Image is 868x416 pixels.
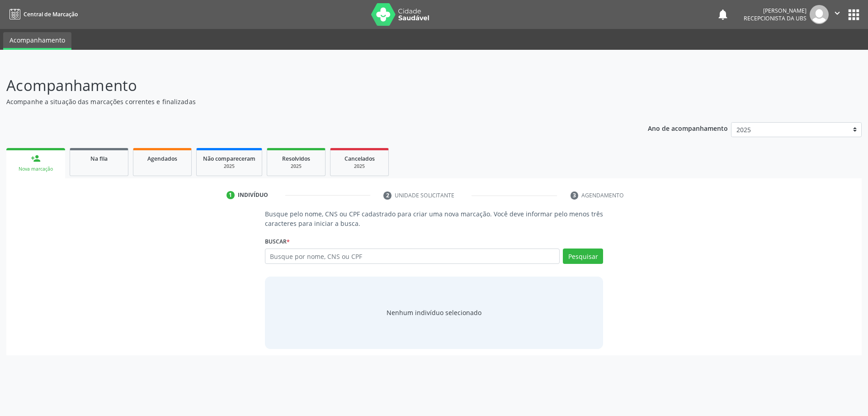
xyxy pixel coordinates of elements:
span: Resolvidos [282,155,310,163]
p: Ano de acompanhamento [648,122,728,134]
span: Central de Marcação [24,10,78,18]
input: Busque por nome, CNS ou CPF [265,249,560,264]
span: Agendados [147,155,177,163]
div: 1 [226,191,235,199]
span: Na fila [90,155,108,163]
div: [PERSON_NAME] [744,7,807,14]
label: Buscar [265,234,290,249]
span: Não compareceram [203,155,255,163]
div: 2025 [274,163,319,170]
a: Acompanhamento [3,32,71,50]
div: Nenhum indivíduo selecionado [387,308,481,317]
button: Pesquisar [563,249,603,264]
button: notifications [717,8,729,21]
div: person_add [31,153,41,163]
p: Acompanhamento [6,74,605,97]
div: Nova marcação [13,166,59,172]
span: Recepcionista da UBS [744,14,807,22]
div: 2025 [203,163,255,170]
i:  [832,8,842,18]
p: Acompanhe a situação das marcações correntes e finalizadas [6,97,605,106]
p: Busque pelo nome, CNS ou CPF cadastrado para criar uma nova marcação. Você deve informar pelo men... [265,209,604,228]
a: Central de Marcação [6,7,78,22]
button: apps [846,7,862,23]
div: Indivíduo [238,191,268,199]
button:  [829,5,846,24]
div: 2025 [337,163,382,170]
img: img [810,5,829,24]
span: Cancelados [344,155,375,163]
